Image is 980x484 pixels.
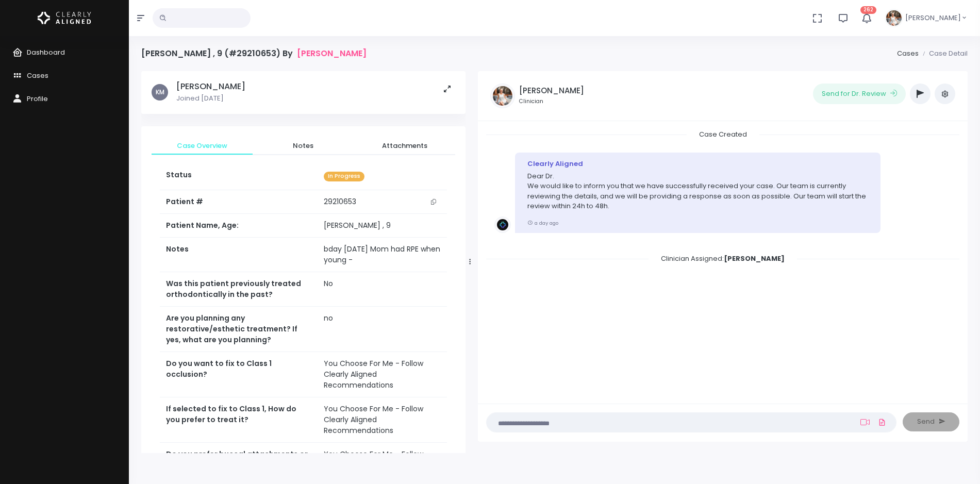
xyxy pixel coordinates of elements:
span: Dashboard [27,47,65,57]
td: [PERSON_NAME] , 9 [318,214,447,238]
p: Dear Dr. We would like to inform you that we have successfully received your case. Our team is cu... [527,171,868,211]
td: You Choose For Me - Follow Clearly Aligned Recommendations [318,397,447,443]
div: Clearly Aligned [527,159,868,169]
td: No [318,272,447,307]
span: Profile [27,94,48,104]
span: In Progress [324,172,364,181]
th: Patient Name, Age: [160,214,318,238]
td: You Choose For Me - Follow Clearly Aligned Recommendations [318,352,447,397]
th: Do you want to fix to Class 1 occlusion? [160,352,318,397]
span: Clinician Assigned: [649,251,797,266]
th: Status [160,163,318,190]
span: Case Created [687,126,759,142]
th: If selected to fix to Class 1, How do you prefer to treat it? [160,397,318,443]
img: Logo Horizontal [38,7,91,29]
th: Patient # [160,190,318,214]
span: 262 [860,6,876,14]
td: 29210653 [318,190,447,214]
h5: [PERSON_NAME] [176,81,245,92]
td: bday [DATE] Mom had RPE when young - [318,238,447,272]
small: Clinician [519,97,584,106]
a: [PERSON_NAME] [297,48,367,58]
p: Joined [DATE] [176,93,245,104]
span: Case Overview [160,141,244,151]
th: Was this patient previously treated orthodontically in the past? [160,272,318,307]
div: scrollable content [141,71,466,453]
img: Header Avatar [885,9,903,27]
th: Notes [160,238,318,272]
a: Cases [897,48,919,58]
span: [PERSON_NAME] [905,13,961,23]
h4: [PERSON_NAME] , 9 (#29210653) By [141,48,367,58]
span: Cases [27,71,48,80]
a: Add Loom Video [858,418,872,426]
th: Are you planning any restorative/esthetic treatment? If yes, what are you planning? [160,307,318,352]
span: Notes [261,141,345,151]
td: no [318,307,447,352]
b: [PERSON_NAME] [724,254,785,263]
span: Attachments [362,141,447,151]
span: KM [152,84,168,101]
h5: [PERSON_NAME] [519,86,584,95]
li: Case Detail [919,48,968,59]
button: Send for Dr. Review [813,84,906,104]
small: a day ago [527,220,558,226]
a: Add Files [876,413,888,431]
